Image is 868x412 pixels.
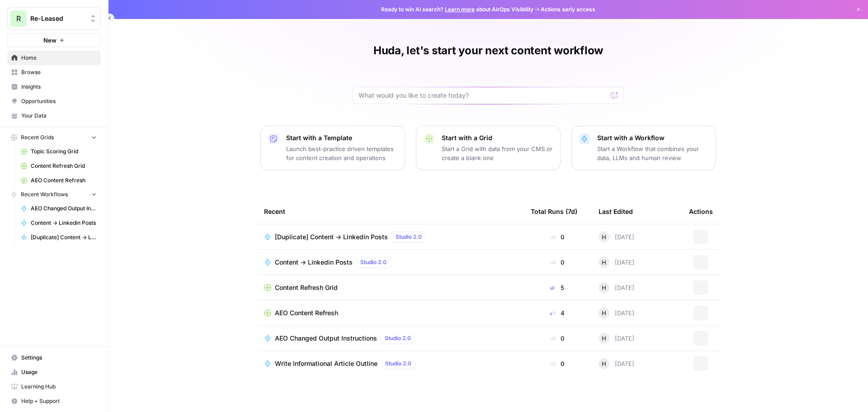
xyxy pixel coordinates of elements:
[599,199,633,224] div: Last Edited
[7,379,101,394] a: Learning Hub
[31,233,97,242] span: [Duplicate] Content -> Linkedin Posts
[385,360,411,368] span: Studio 2.0
[21,190,68,199] span: Recent Workflows
[602,283,606,292] span: H
[264,232,516,242] a: [Duplicate] Content -> Linkedin PostsStudio 2.0
[531,334,584,343] div: 0
[21,83,97,91] span: Insights
[21,133,54,142] span: Recent Grids
[7,80,101,94] a: Insights
[7,51,101,65] a: Home
[602,334,606,343] span: H
[602,258,606,267] span: H
[442,144,553,162] p: Start a Grid with data from your CMS or create a blank one
[31,204,97,213] span: AEO Changed Output Instructions
[442,133,553,142] p: Start with a Grid
[599,333,634,344] div: [DATE]
[43,36,57,45] span: New
[531,283,584,292] div: 5
[7,394,101,408] button: Help + Support
[602,232,606,242] span: H
[541,5,595,14] span: Actions early access
[275,359,377,368] span: Write Informational Article Outline
[7,109,101,123] a: Your Data
[599,358,634,369] div: [DATE]
[31,219,97,227] span: Content -> Linkedin Posts
[385,334,411,342] span: Studio 2.0
[275,334,377,343] span: AEO Changed Output Instructions
[571,126,716,170] button: Start with a WorkflowStart a Workflow that combines your data, LLMs and human review
[7,65,101,80] a: Browse
[599,257,634,268] div: [DATE]
[7,94,101,109] a: Opportunities
[21,97,97,105] span: Opportunities
[531,258,584,267] div: 0
[416,126,561,170] button: Start with a GridStart a Grid with data from your CMS or create a blank one
[16,13,21,24] span: R
[531,359,584,368] div: 0
[597,144,708,162] p: Start a Workflow that combines your data, LLMs and human review
[7,7,101,30] button: Workspace: Re-Leased
[260,126,405,170] button: Start with a TemplateLaunch best-practice driven templates for content creation and operations
[21,383,97,391] span: Learning Hub
[21,112,97,120] span: Your Data
[21,397,97,405] span: Help + Support
[17,230,101,245] a: [Duplicate] Content -> Linkedin Posts
[21,54,97,62] span: Home
[597,133,708,142] p: Start with a Workflow
[373,43,603,58] h1: Huda, let's start your next content workflow
[31,147,97,156] span: Topic Scoring Grid
[599,308,634,318] div: [DATE]
[17,159,101,173] a: Content Refresh Grid
[21,68,97,76] span: Browse
[286,133,397,142] p: Start with a Template
[264,333,516,344] a: AEO Changed Output InstructionsStudio 2.0
[264,199,516,224] div: Recent
[359,91,607,100] input: What would you like to create today?
[7,33,101,47] button: New
[531,199,577,224] div: Total Runs (7d)
[275,283,338,292] span: Content Refresh Grid
[7,188,101,201] button: Recent Workflows
[599,232,634,242] div: [DATE]
[7,350,101,365] a: Settings
[264,358,516,369] a: Write Informational Article OutlineStudio 2.0
[17,216,101,230] a: Content -> Linkedin Posts
[264,257,516,268] a: Content -> Linkedin PostsStudio 2.0
[31,176,97,185] span: AEO Content Refresh
[7,365,101,379] a: Usage
[531,308,584,317] div: 4
[30,14,85,23] span: Re-Leased
[7,131,101,144] button: Recent Grids
[689,199,713,224] div: Actions
[21,368,97,376] span: Usage
[360,258,387,266] span: Studio 2.0
[17,173,101,188] a: AEO Content Refresh
[21,354,97,362] span: Settings
[17,144,101,159] a: Topic Scoring Grid
[599,282,634,293] div: [DATE]
[275,232,388,242] span: [Duplicate] Content -> Linkedin Posts
[17,201,101,216] a: AEO Changed Output Instructions
[275,258,353,267] span: Content -> Linkedin Posts
[602,359,606,368] span: H
[264,283,516,292] a: Content Refresh Grid
[396,233,422,241] span: Studio 2.0
[275,308,338,317] span: AEO Content Refresh
[264,308,516,317] a: AEO Content Refresh
[31,162,97,170] span: Content Refresh Grid
[445,6,475,13] a: Learn more
[381,5,533,14] span: Ready to win AI search? about AirOps Visibility
[286,144,397,162] p: Launch best-practice driven templates for content creation and operations
[531,232,584,242] div: 0
[602,308,606,317] span: H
